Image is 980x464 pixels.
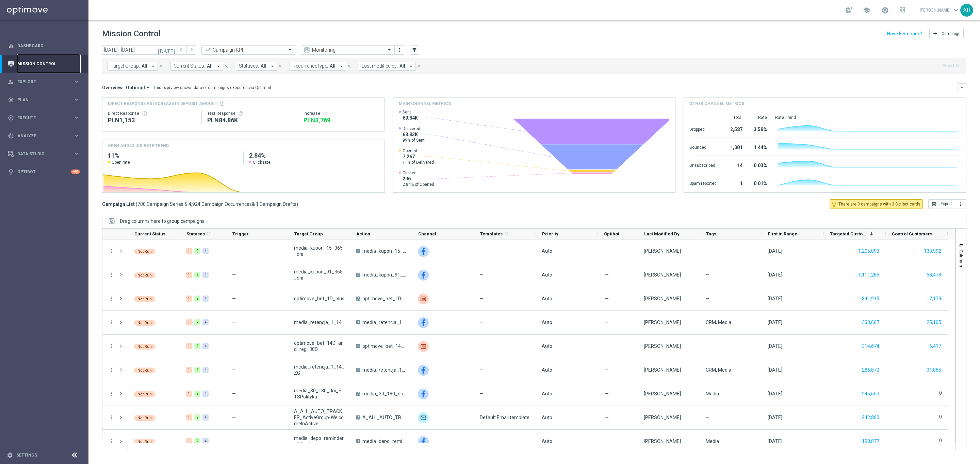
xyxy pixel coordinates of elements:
[194,272,200,278] div: 2
[304,116,379,124] div: PLN3,769
[362,63,398,69] span: Last modified by:
[926,271,942,279] button: 58,478
[108,391,114,397] button: more_vert
[403,182,434,187] span: 2.84% of Opened
[269,63,275,69] i: arrow_drop_down
[108,272,114,278] button: more_vert
[939,438,942,444] label: 0
[8,97,14,103] i: gps_fixed
[102,85,124,91] h3: Overview:
[931,201,937,207] i: open_in_browser
[346,63,352,70] button: close
[236,62,277,71] button: Statuses: All arrow_drop_down
[751,141,767,152] div: 1.44%
[102,287,128,311] div: Press SPACE to select this row.
[362,272,406,278] span: media_kupon_91_365_dni
[186,272,192,278] div: 1
[330,63,336,69] span: All
[7,151,80,157] div: Data Studio keyboard_arrow_right
[926,295,942,303] button: 17,179
[960,4,973,17] div: AB
[215,63,222,69] i: arrow_drop_down
[7,43,80,49] div: equalizer Dashboard
[8,55,80,73] div: Mission Control
[768,231,797,236] span: First in Range
[604,231,619,236] span: Optibot
[919,5,960,15] a: [PERSON_NAME]keyboard_arrow_down
[542,272,552,278] span: Auto
[706,231,716,236] span: Tags
[408,63,414,69] i: arrow_drop_down
[120,218,205,224] span: Drag columns here to group campaigns
[503,230,509,237] span: Calculate column
[418,412,429,423] img: Target group only
[542,248,552,254] span: Auto
[480,272,484,278] span: —
[73,78,80,85] i: keyboard_arrow_right
[356,392,360,396] span: A
[542,231,558,236] span: Priority
[159,64,163,69] i: close
[861,366,880,374] button: 286,870
[134,231,165,236] span: Current Status
[207,111,292,116] div: Test Response
[128,335,948,358] div: Press SPACE to select this row.
[359,62,416,71] button: Last modified by: All arrow_drop_down
[857,247,880,255] button: 1,205,893
[830,231,867,236] span: Targeted Customers
[136,201,137,207] span: (
[145,85,151,91] i: arrow_drop_down
[207,63,213,69] span: All
[8,115,14,121] i: play_circle_outline
[418,270,429,281] div: Facebook Custom Audience
[207,116,292,124] div: PLN84,857
[112,160,130,165] span: Open rate
[605,248,609,254] span: —
[7,97,80,103] button: gps_fixed Plan keyboard_arrow_right
[8,97,73,103] div: Plan
[775,115,961,120] div: Rate Trend
[356,415,360,420] span: A
[224,64,229,69] i: close
[128,358,948,382] div: Press SPACE to select this row.
[952,6,960,14] span: keyboard_arrow_down
[689,177,717,188] div: Spam reported
[418,389,429,399] img: Facebook Custom Audience
[202,272,209,278] div: 4
[8,163,80,181] div: Optibot
[253,160,271,165] span: Click rate
[294,245,344,257] span: media_kupon_15_365_dni
[108,248,114,254] i: more_vert
[17,163,71,181] a: Optibot
[926,366,942,374] button: 31,865
[857,271,880,279] button: 1,111,265
[932,31,938,36] i: add
[8,43,14,49] i: equalizer
[7,133,80,139] button: track_changes Analyze keyboard_arrow_right
[134,272,155,278] colored-tag: Not Run
[223,63,229,70] button: close
[403,160,434,165] span: 11% of Delivered
[939,390,942,396] label: 0
[304,47,310,53] i: preview
[158,63,164,70] button: close
[861,437,880,446] button: 190,877
[294,231,323,236] span: Target Group
[137,201,252,207] span: 780 Campaign Series & 4,924 Campaign Occurrences
[689,123,717,134] div: Dropped
[480,231,503,236] span: Templates
[17,98,73,102] span: Plan
[142,63,147,69] span: All
[418,246,429,257] div: Facebook Custom Audience
[102,430,128,453] div: Press SPACE to select this row.
[206,231,211,236] i: refresh
[153,85,271,91] div: This overview shows data of campaigns executed via Optimail
[71,169,80,174] div: +10
[232,231,249,236] span: Trigger
[205,230,211,237] span: Calculate column
[102,358,128,382] div: Press SPACE to select this row.
[399,63,405,69] span: All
